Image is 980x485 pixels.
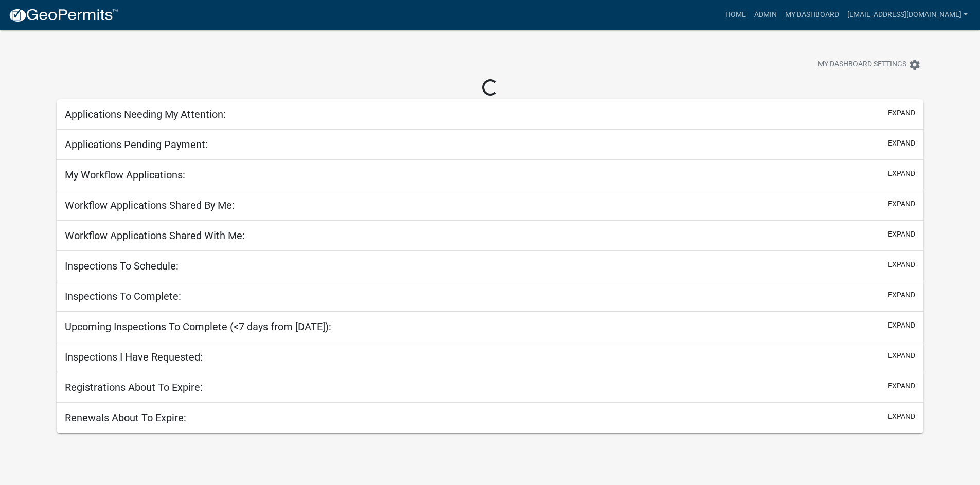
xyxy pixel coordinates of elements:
h5: Workflow Applications Shared By Me: [65,199,235,211]
button: expand [888,229,915,240]
button: expand [888,290,915,300]
a: Home [721,5,750,25]
h5: Registrations About To Expire: [65,381,203,393]
button: expand [888,138,915,149]
button: expand [888,107,915,118]
a: [EMAIL_ADDRESS][DOMAIN_NAME] [843,5,972,25]
button: expand [888,411,915,422]
button: expand [888,381,915,391]
a: My Dashboard [781,5,843,25]
a: Admin [750,5,781,25]
button: expand [888,320,915,331]
button: expand [888,350,915,361]
h5: Inspections To Complete: [65,290,181,302]
span: My Dashboard Settings [818,59,906,71]
h5: Inspections I Have Requested: [65,351,203,363]
h5: My Workflow Applications: [65,169,185,181]
i: settings [908,59,921,71]
h5: Upcoming Inspections To Complete (<7 days from [DATE]): [65,320,331,333]
button: expand [888,259,915,270]
h5: Inspections To Schedule: [65,260,179,272]
h5: Workflow Applications Shared With Me: [65,229,245,242]
button: My Dashboard Settingssettings [810,55,929,75]
h5: Applications Pending Payment: [65,138,208,151]
button: expand [888,199,915,209]
h5: Renewals About To Expire: [65,411,186,424]
button: expand [888,168,915,179]
h5: Applications Needing My Attention: [65,108,226,120]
